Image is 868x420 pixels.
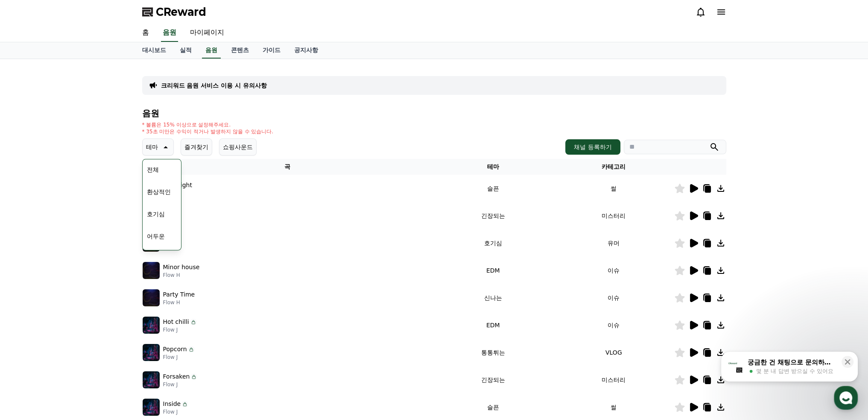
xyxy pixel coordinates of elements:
[287,42,325,59] a: 공지사항
[433,366,553,394] td: 긴장되는
[553,202,674,229] td: 미스터리
[173,42,199,59] a: 실적
[565,139,620,155] button: 채널 등록하기
[142,138,174,156] button: 테마
[143,182,174,201] button: 환상적인
[224,42,256,59] a: 콘텐츠
[132,284,142,291] span: 설정
[433,229,553,257] td: 호기심
[78,284,88,291] span: 대화
[553,159,674,175] th: 카테고리
[163,317,189,326] p: Hot chilli
[143,289,160,306] img: music
[553,175,674,202] td: 썰
[163,272,200,279] p: Flow H
[143,317,160,334] img: music
[163,290,195,299] p: Party Time
[143,205,168,223] button: 호기심
[135,24,156,42] a: 홈
[163,263,200,272] p: Minor house
[142,121,274,128] p: * 볼륨은 15% 이상으로 설정해주세요.
[135,42,173,59] a: 대시보드
[161,81,267,90] a: 크리워드 음원 서비스 이용 시 유의사항
[433,257,553,284] td: EDM
[181,138,212,156] button: 즐겨찾기
[163,345,187,354] p: Popcorn
[433,159,553,175] th: 테마
[3,271,56,292] a: 홈
[553,339,674,366] td: VLOG
[143,399,160,416] img: music
[202,42,221,59] a: 음원
[219,138,257,156] button: 쇼핑사운드
[142,109,726,118] h4: 음원
[143,371,160,388] img: music
[553,257,674,284] td: 이슈
[143,227,168,246] button: 어두운
[183,24,231,42] a: 마이페이지
[163,408,189,415] p: Flow J
[163,381,198,388] p: Flow J
[553,229,674,257] td: 유머
[163,181,192,190] p: Sad Night
[163,326,197,333] p: Flow J
[110,271,164,292] a: 설정
[163,372,190,381] p: Forsaken
[142,159,433,175] th: 곡
[433,202,553,229] td: 긴장되는
[143,344,160,361] img: music
[156,5,206,19] span: CReward
[161,24,178,42] a: 음원
[163,354,195,361] p: Flow J
[553,311,674,339] td: 이슈
[256,42,287,59] a: 가이드
[27,284,32,291] span: 홈
[553,284,674,311] td: 이슈
[553,366,674,394] td: 미스터리
[433,284,553,311] td: 신나는
[143,262,160,279] img: music
[163,399,181,408] p: Inside
[433,339,553,366] td: 통통튀는
[56,271,110,292] a: 대화
[146,141,158,153] p: 테마
[142,5,206,19] a: CReward
[163,299,195,306] p: Flow H
[433,175,553,202] td: 슬픈
[142,128,274,135] p: * 35초 미만은 수익이 적거나 발생하지 않을 수 있습니다.
[433,311,553,339] td: EDM
[143,160,162,179] button: 전체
